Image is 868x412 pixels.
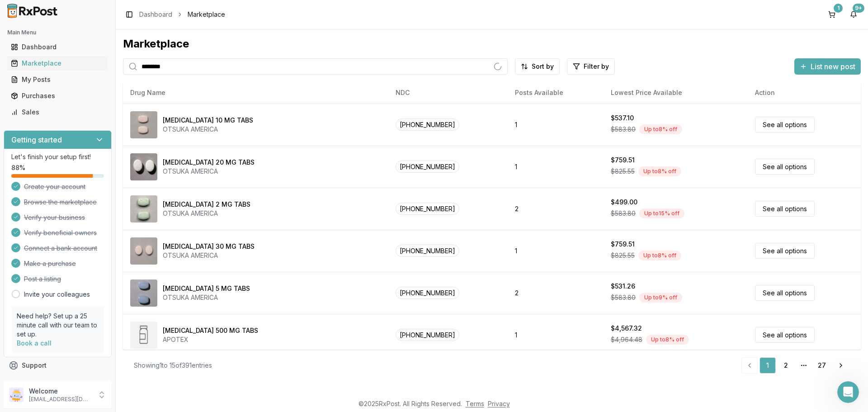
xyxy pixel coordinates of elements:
h3: Getting started [11,134,62,145]
th: NDC [388,82,508,104]
p: Let's finish your setup first! [11,152,104,161]
th: Drug Name [123,82,388,104]
td: 2 [508,188,604,230]
span: 88 % [11,163,25,172]
div: Marketplace [11,59,104,68]
span: [PHONE_NUMBER] [396,118,459,131]
button: Sales [4,105,112,119]
img: User avatar [9,388,24,402]
div: Up to 8 % off [639,124,682,134]
div: OTSUKA AMERICA [163,167,255,176]
div: Up to 8 % off [638,251,681,260]
td: 1 [508,146,604,188]
a: My Posts [7,71,108,88]
div: [MEDICAL_DATA] 10 MG TABS [163,116,253,125]
a: Go to next page [832,357,850,374]
div: OTSUKA AMERICA [163,209,250,218]
a: Book a call [17,339,52,347]
td: 2 [508,272,604,314]
a: See all options [755,327,815,343]
span: [PHONE_NUMBER] [396,287,459,299]
span: Browse the marketplace [24,198,97,207]
div: [MEDICAL_DATA] 2 MG TABS [163,200,250,209]
img: Abiraterone Acetate 500 MG TABS [130,322,157,349]
div: [MEDICAL_DATA] 5 MG TABS [163,284,250,293]
p: [EMAIL_ADDRESS][DOMAIN_NAME] [29,396,92,403]
a: Dashboard [139,10,172,19]
a: Sales [7,104,108,120]
a: See all options [755,159,815,175]
span: Connect a bank account [24,244,97,253]
div: 1 [834,4,843,13]
div: Purchases [11,91,104,100]
div: $531.26 [611,282,635,291]
span: Verify beneficial owners [24,228,97,237]
div: Marketplace [123,37,861,51]
p: Need help? Set up a 25 minute call with our team to set up. [17,312,99,339]
th: Posts Available [508,82,604,104]
button: 1 [825,7,839,22]
span: List new post [811,61,855,72]
div: $759.51 [611,240,635,249]
span: Feedback [22,377,52,386]
span: $583.80 [611,209,636,218]
span: Filter by [584,62,609,71]
span: [PHONE_NUMBER] [396,245,459,257]
p: Welcome [29,387,92,396]
a: 2 [778,357,794,374]
a: 27 [814,357,830,374]
a: See all options [755,285,815,301]
button: Feedback [4,374,112,390]
a: See all options [755,201,815,217]
span: [PHONE_NUMBER] [396,203,459,215]
th: Action [748,82,861,104]
a: Terms [466,400,484,407]
td: 1 [508,314,604,356]
div: OTSUKA AMERICA [163,125,253,134]
div: OTSUKA AMERICA [163,293,250,302]
div: [MEDICAL_DATA] 20 MG TABS [163,158,255,167]
a: See all options [755,243,815,259]
span: $825.55 [611,251,635,260]
button: Filter by [567,58,615,75]
div: Up to 15 % off [639,208,684,218]
button: My Posts [4,72,112,87]
a: Dashboard [7,39,108,55]
nav: pagination [741,357,850,374]
a: 1 [759,357,776,374]
div: APOTEX [163,335,258,344]
th: Lowest Price Available [604,82,748,104]
div: Up to 9 % off [639,293,682,303]
button: Purchases [4,89,112,103]
div: Dashboard [11,43,104,52]
div: Up to 8 % off [646,335,689,345]
button: Dashboard [4,40,112,54]
div: OTSUKA AMERICA [163,251,255,260]
div: [MEDICAL_DATA] 30 MG TABS [163,242,255,251]
a: Invite your colleagues [24,290,90,299]
td: 1 [508,104,604,146]
iframe: Intercom live chat [837,381,859,403]
button: Marketplace [4,56,112,71]
div: Showing 1 to 15 of 391 entries [134,361,212,370]
td: 1 [508,230,604,272]
button: Support [4,357,112,374]
button: 9+ [846,7,861,22]
a: List new post [794,63,861,72]
div: 9+ [853,4,864,13]
span: Sort by [532,62,554,71]
span: Marketplace [188,10,225,19]
img: Abilify 10 MG TABS [130,111,157,138]
div: Up to 8 % off [638,166,681,176]
span: $583.80 [611,125,636,134]
img: Abilify 5 MG TABS [130,279,157,307]
div: My Posts [11,75,104,84]
div: $537.10 [611,114,634,123]
div: $759.51 [611,156,635,165]
a: Purchases [7,88,108,104]
span: [PHONE_NUMBER] [396,329,459,341]
span: $825.55 [611,167,635,176]
span: Make a purchase [24,259,76,268]
img: Abilify 2 MG TABS [130,195,157,223]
